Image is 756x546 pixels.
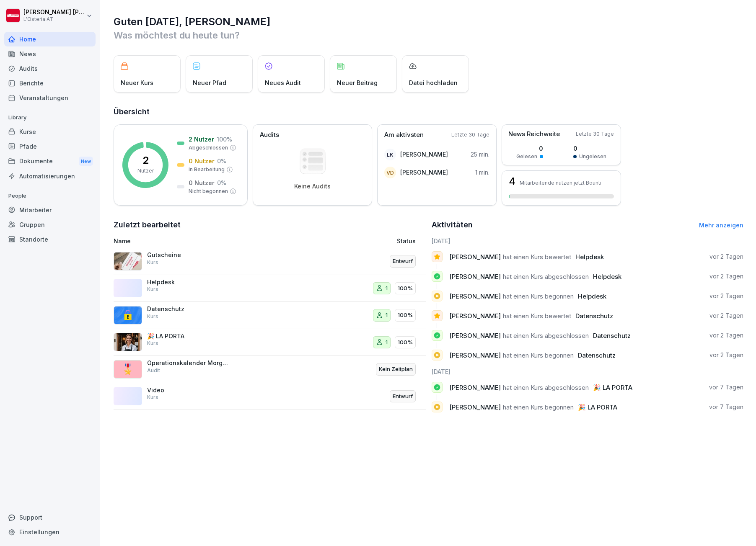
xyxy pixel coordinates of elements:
[709,351,743,359] p: vor 2 Tagen
[393,392,413,401] p: Entwurf
[4,189,96,203] p: People
[193,78,226,87] p: Neuer Pfad
[114,248,426,275] a: GutscheineKursEntwurf
[384,149,396,160] div: LK
[147,367,160,374] p: Audit
[503,351,574,359] span: hat einen Kurs begonnen
[709,252,743,261] p: vor 2 Tagen
[593,332,631,340] span: Datenschutz
[217,135,232,144] p: 100 %
[114,302,426,329] a: DatenschutzKurs1100%
[709,272,743,281] p: vor 2 Tagen
[516,144,543,153] p: 0
[449,332,501,340] span: [PERSON_NAME]
[4,46,96,61] a: News
[384,130,424,140] p: Am aktivsten
[503,332,589,340] span: hat einen Kurs abgeschlossen
[509,176,515,186] h3: 4
[398,338,413,347] p: 100%
[114,237,308,245] p: Name
[576,130,614,138] p: Letzte 30 Tage
[4,203,96,217] a: Mitarbeiter
[400,168,448,177] p: [PERSON_NAME]
[432,237,744,245] h6: [DATE]
[4,90,96,105] a: Veranstaltungen
[4,154,96,169] div: Dokumente
[503,292,574,300] span: hat einen Kurs begonnen
[397,237,416,245] p: Status
[503,384,589,391] span: hat einen Kurs abgeschlossen
[147,313,158,320] p: Kurs
[398,311,413,319] p: 100%
[4,124,96,139] a: Kurse
[114,306,142,325] img: gp1n7epbxsf9lzaihqn479zn.png
[147,259,158,266] p: Kurs
[449,351,501,359] span: [PERSON_NAME]
[147,305,231,313] p: Datenschutz
[516,153,537,160] p: Gelesen
[709,403,743,411] p: vor 7 Tagen
[4,139,96,154] a: Pfade
[503,253,571,261] span: hat einen Kurs bewertet
[578,351,616,359] span: Datenschutz
[709,312,743,320] p: vor 2 Tagen
[4,510,96,525] div: Support
[23,16,85,22] p: L'Osteria AT
[393,257,413,265] p: Entwurf
[114,106,743,118] h2: Übersicht
[4,154,96,169] a: DokumenteNew
[114,333,142,351] img: gildg6d9tgvhimvy0yxdwxtc.png
[575,312,613,320] span: Datenschutz
[121,78,153,87] p: Neuer Kurs
[4,32,96,46] a: Home
[294,183,331,190] p: Keine Audits
[114,219,426,231] h2: Zuletzt bearbeitet
[147,278,231,286] p: Helpdesk
[578,292,606,300] span: Helpdesk
[114,275,426,302] a: HelpdeskKurs1100%
[475,168,489,177] p: 1 min.
[449,273,501,281] span: [PERSON_NAME]
[189,135,214,144] p: 2 Nutzer
[189,188,228,195] p: Nicht begonnen
[4,525,96,539] a: Einstellungen
[4,169,96,183] a: Automatisierungen
[260,130,279,140] p: Audits
[409,78,458,87] p: Datei hochladen
[147,286,158,293] p: Kurs
[508,129,560,139] p: News Reichweite
[337,78,378,87] p: Neuer Beitrag
[4,111,96,124] p: Library
[503,273,589,281] span: hat einen Kurs abgeschlossen
[79,157,93,166] div: New
[449,292,501,300] span: [PERSON_NAME]
[189,178,215,187] p: 0 Nutzer
[432,367,744,376] h6: [DATE]
[709,331,743,340] p: vor 2 Tagen
[122,362,134,377] p: 🎖️
[137,167,154,175] p: Nutzer
[189,166,225,173] p: In Bearbeitung
[575,253,604,261] span: Helpdesk
[189,144,228,152] p: Abgeschlossen
[449,253,501,261] span: [PERSON_NAME]
[503,403,574,411] span: hat einen Kurs begonnen
[593,384,632,391] span: 🎉 LA PORTA
[4,61,96,76] a: Audits
[217,178,226,187] p: 0 %
[398,284,413,293] p: 100%
[4,217,96,232] a: Gruppen
[451,131,489,139] p: Letzte 30 Tage
[503,312,571,320] span: hat einen Kurs bewertet
[265,78,301,87] p: Neues Audit
[699,221,743,229] a: Mehr anzeigen
[709,292,743,300] p: vor 2 Tagen
[4,232,96,247] a: Standorte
